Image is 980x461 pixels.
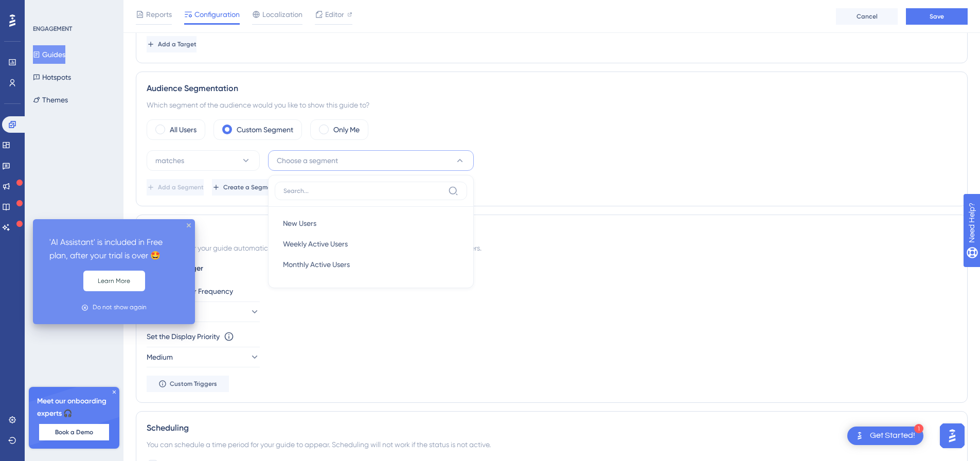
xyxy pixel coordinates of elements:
[147,285,957,297] div: Set the Appear Frequency
[170,123,197,136] label: All Users
[147,82,957,95] div: Audience Segmentation
[277,154,338,167] span: Choose a segment
[857,12,878,21] span: Cancel
[283,187,444,195] input: Search...
[262,8,302,21] span: Localization
[275,213,467,234] button: New Users
[24,3,64,15] span: Need Help?
[147,302,260,322] button: Only Once
[853,430,866,442] img: launcher-image-alternative-text
[158,183,204,191] span: Add a Segment
[155,154,184,167] span: matches
[147,330,220,343] div: Set the Display Priority
[914,424,923,433] div: 1
[93,303,147,312] div: Do not show again
[33,25,72,33] div: ENGAGEMENT
[147,179,204,196] button: Add a Segment
[147,351,173,363] span: Medium
[937,420,968,451] iframe: UserGuiding AI Assistant Launcher
[333,123,360,136] label: Only Me
[55,428,93,436] span: Book a Demo
[147,347,260,367] button: Medium
[906,8,968,25] button: Save
[37,395,111,420] span: Meet our onboarding experts 🎧
[847,427,923,445] div: Open Get Started! checklist, remaining modules: 1
[39,424,109,440] button: Book a Demo
[33,45,65,64] button: Guides
[147,422,957,434] div: Scheduling
[170,380,217,388] span: Custom Triggers
[268,150,474,171] button: Choose a segment
[33,68,71,86] button: Hotspots
[147,438,957,451] div: You can schedule a time period for your guide to appear. Scheduling will not work if the status i...
[194,8,240,21] span: Configuration
[237,123,293,136] label: Custom Segment
[283,279,328,291] span: Inactive Users
[33,91,68,109] button: Themes
[223,183,277,191] span: Create a Segment
[870,430,915,441] div: Get Started!
[49,236,179,262] p: 'AI Assistant' is included in Free plan, after your trial is over 🤩
[212,179,277,196] button: Create a Segment
[836,8,898,25] button: Cancel
[283,238,348,250] span: Weekly Active Users
[147,242,957,254] div: You can trigger your guide automatically when the target URL is visited, and/or use the custom tr...
[147,36,197,52] button: Add a Target
[283,217,316,229] span: New Users
[283,258,350,271] span: Monthly Active Users
[325,8,344,21] span: Editor
[275,254,467,275] button: Monthly Active Users
[147,150,260,171] button: matches
[83,271,145,291] button: Learn More
[158,40,197,48] span: Add a Target
[930,12,944,21] span: Save
[147,225,957,238] div: Trigger
[146,8,172,21] span: Reports
[187,223,191,227] div: close tooltip
[147,376,229,392] button: Custom Triggers
[275,234,467,254] button: Weekly Active Users
[147,99,957,111] div: Which segment of the audience would you like to show this guide to?
[275,275,467,295] button: Inactive Users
